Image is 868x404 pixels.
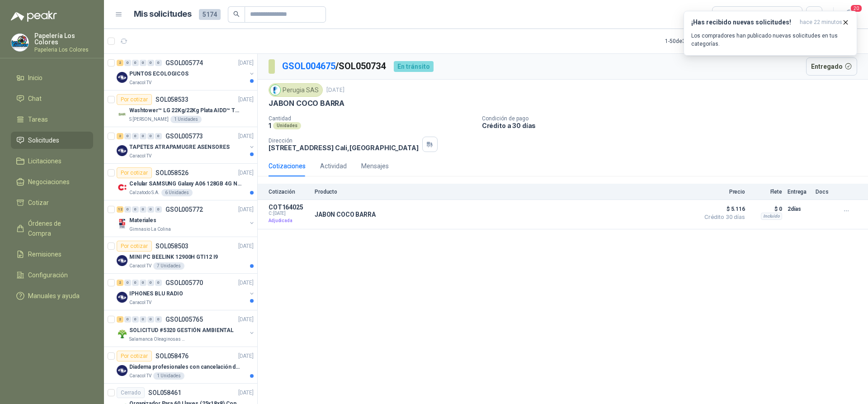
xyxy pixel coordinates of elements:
[117,314,255,343] a: 2 0 0 0 0 0 GSOL005765[DATE] Company LogoSOLICITUD #5320 GESTIÓN AMBIENTALSalamanca Oleaginosas SAS
[161,189,193,196] div: 6 Unidades
[28,291,80,301] span: Manuales y ayuda
[28,177,70,187] span: Negociaciones
[11,266,93,284] a: Configuración
[315,211,376,218] p: JABON COCO BARRA
[269,99,344,108] p: JABON COCO BARRA
[129,290,183,298] p: IPHONES BLU RADIO
[129,262,151,270] p: Caracol TV
[165,206,203,213] p: GSOL005772
[124,316,131,323] div: 0
[129,253,218,261] p: MINI PC BEELINK 12900H GTI12 I9
[238,205,254,214] p: [DATE]
[156,96,189,103] p: SOL058533
[165,280,203,286] p: GSOL005770
[104,237,257,274] a: Por cotizarSOL058503[DATE] Company LogoMINI PC BEELINK 12900H GTI12 I9Caracol TV7 Unidades
[11,152,93,170] a: Licitaciones
[117,167,152,178] div: Por cotizar
[11,111,93,128] a: Tareas
[147,60,154,66] div: 0
[132,133,139,139] div: 0
[482,115,864,122] p: Condición de pago
[326,86,344,95] p: [DATE]
[129,226,171,233] p: Gimnasio La Colina
[665,34,724,48] div: 1 - 50 de 3336
[132,316,139,323] div: 0
[11,215,93,242] a: Órdenes de Compra
[117,365,127,376] img: Company Logo
[269,211,309,216] span: C: [DATE]
[140,280,146,286] div: 0
[816,189,834,195] p: Docs
[761,213,782,220] div: Incluido
[132,280,139,286] div: 0
[28,219,85,238] span: Órdenes de Compra
[117,109,127,119] img: Company Logo
[34,47,93,52] p: Papeleria Los Colores
[134,8,192,21] h1: Mis solicitudes
[140,206,146,213] div: 0
[700,214,745,220] span: Crédito 30 días
[315,189,694,195] p: Producto
[129,363,242,371] p: Diadema profesionales con cancelación de ruido en micrófono
[117,255,127,266] img: Company Logo
[269,83,323,97] div: Perugia SAS
[700,204,745,214] span: $ 5.116
[684,11,857,56] button: ¡Has recibido nuevas solicitudes!hace 22 minutos Los compradores han publicado nuevas solicitudes...
[124,206,131,213] div: 0
[129,180,242,188] p: Celular SAMSUNG Galaxy A06 128GB 4G Negro
[750,204,782,214] p: $ 0
[750,189,782,195] p: Flete
[269,189,309,195] p: Cotización
[11,246,93,263] a: Remisiones
[117,204,255,233] a: 12 0 0 0 0 0 GSOL005772[DATE] Company LogoMaterialesGimnasio La Colina
[165,60,203,66] p: GSOL005774
[117,328,127,339] img: Company Logo
[238,279,254,287] p: [DATE]
[199,9,221,20] span: 5174
[170,116,202,123] div: 1 Unidades
[28,198,49,208] span: Cotizar
[129,152,151,160] p: Caracol TV
[132,60,139,66] div: 0
[11,69,93,86] a: Inicio
[273,122,301,129] div: Unidades
[361,161,389,171] div: Mensajes
[482,122,864,129] p: Crédito a 30 días
[233,11,240,17] span: search
[140,316,146,323] div: 0
[269,115,475,122] p: Cantidad
[238,389,254,397] p: [DATE]
[117,206,123,213] div: 12
[800,19,842,26] span: hace 22 minutos
[155,280,162,286] div: 0
[691,32,849,48] p: Los compradores han publicado nuevas solicitudes en tus categorías.
[269,144,419,152] p: [STREET_ADDRESS] Cali , [GEOGRAPHIC_DATA]
[11,287,93,304] a: Manuales y ayuda
[117,316,123,323] div: 2
[155,316,162,323] div: 0
[117,133,123,139] div: 2
[117,277,255,306] a: 2 0 0 0 0 0 GSOL005770[DATE] Company LogoIPHONES BLU RADIOCaracol TV
[129,189,160,196] p: Calzatodo S.A.
[132,206,139,213] div: 0
[117,351,152,361] div: Por cotizar
[238,132,254,141] p: [DATE]
[129,116,169,123] p: S [PERSON_NAME]
[155,133,162,139] div: 0
[165,316,203,323] p: GSOL005765
[282,61,335,71] a: GSOL004675
[238,169,254,177] p: [DATE]
[129,299,151,306] p: Caracol TV
[11,90,93,107] a: Chat
[104,347,257,384] a: Por cotizarSOL058476[DATE] Company LogoDiadema profesionales con cancelación de ruido en micrófon...
[28,156,61,166] span: Licitaciones
[691,19,796,26] h3: ¡Has recibido nuevas solicitudes!
[129,106,242,115] p: Washtower™ LG 22Kg/22Kg Plata AIDD™ ThinQ™ Steam™ WK22VS6P
[282,59,387,73] p: / SOL050734
[156,170,189,176] p: SOL058526
[700,189,745,195] p: Precio
[140,133,146,139] div: 0
[28,94,42,104] span: Chat
[238,95,254,104] p: [DATE]
[117,131,255,160] a: 2 0 0 0 0 0 GSOL005773[DATE] Company LogoTAPETES ATRAPAMUGRE ASENSORESCaracol TV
